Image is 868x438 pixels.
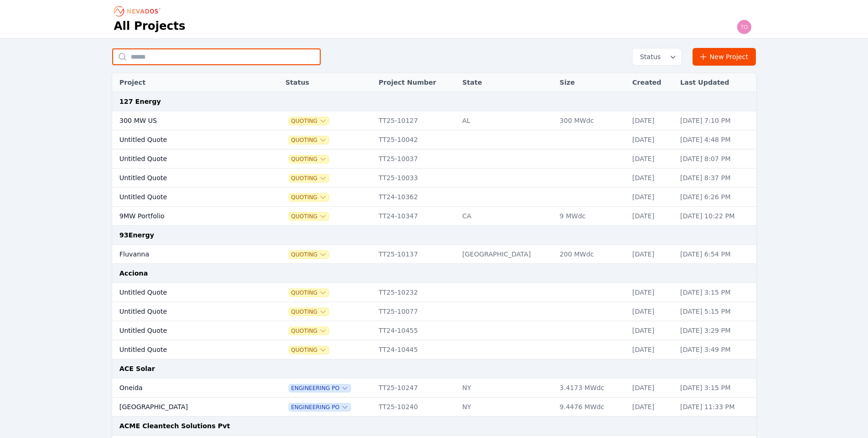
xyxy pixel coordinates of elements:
[458,207,555,226] td: CA
[112,111,258,130] td: 300 MW US
[374,283,458,302] td: TT25-10232
[112,130,258,149] td: Untitled Quote
[676,130,756,149] td: [DATE] 4:48 PM
[289,289,329,296] button: Quoting
[112,207,258,226] td: 9MW Portfolio
[374,378,458,398] td: TT25-10247
[374,340,458,359] td: TT24-10445
[628,302,676,321] td: [DATE]
[555,398,627,417] td: 9.4476 MWdc
[374,73,458,92] th: Project Number
[374,245,458,264] td: TT25-10137
[112,130,756,149] tr: Untitled QuoteQuotingTT25-10042[DATE][DATE] 4:48 PM
[676,321,756,340] td: [DATE] 3:29 PM
[374,149,458,168] td: TT25-10037
[676,378,756,398] td: [DATE] 3:15 PM
[628,188,676,207] td: [DATE]
[374,398,458,417] td: TT25-10240
[555,207,627,226] td: 9 MWdc
[555,378,627,398] td: 3.4173 MWdc
[628,283,676,302] td: [DATE]
[676,398,756,417] td: [DATE] 11:33 PM
[676,168,756,188] td: [DATE] 8:37 PM
[112,245,756,264] tr: FluvannaQuotingTT25-10137[GEOGRAPHIC_DATA]200 MWdc[DATE][DATE] 6:54 PM
[289,404,350,411] button: Engineering PO
[636,52,661,61] span: Status
[458,73,555,92] th: State
[112,321,756,340] tr: Untitled QuoteQuotingTT24-10455[DATE][DATE] 3:29 PM
[458,378,555,398] td: NY
[114,4,163,19] nav: Breadcrumb
[676,73,756,92] th: Last Updated
[112,283,258,302] td: Untitled Quote
[628,111,676,130] td: [DATE]
[676,149,756,168] td: [DATE] 8:07 PM
[374,168,458,188] td: TT25-10033
[112,92,756,111] td: 127 Energy
[289,136,329,144] button: Quoting
[374,321,458,340] td: TT24-10455
[628,149,676,168] td: [DATE]
[112,264,756,283] td: Acciona
[555,73,627,92] th: Size
[289,155,329,163] button: Quoting
[112,302,258,321] td: Untitled Quote
[289,251,329,258] button: Quoting
[112,378,258,398] td: Oneida
[628,245,676,264] td: [DATE]
[112,207,756,226] tr: 9MW PortfolioQuotingTT24-10347CA9 MWdc[DATE][DATE] 10:22 PM
[676,188,756,207] td: [DATE] 6:26 PM
[289,117,329,125] button: Quoting
[628,73,676,92] th: Created
[374,111,458,130] td: TT25-10127
[112,149,258,168] td: Untitled Quote
[628,340,676,359] td: [DATE]
[112,283,756,302] tr: Untitled QuoteQuotingTT25-10232[DATE][DATE] 3:15 PM
[628,398,676,417] td: [DATE]
[676,207,756,226] td: [DATE] 10:22 PM
[112,398,258,417] td: [GEOGRAPHIC_DATA]
[112,245,258,264] td: Fluvanna
[289,213,329,220] button: Quoting
[112,359,756,378] td: ACE Solar
[374,207,458,226] td: TT24-10347
[112,417,756,436] td: ACME Cleantech Solutions Pvt
[374,130,458,149] td: TT25-10042
[676,340,756,359] td: [DATE] 3:49 PM
[628,168,676,188] td: [DATE]
[374,302,458,321] td: TT25-10077
[628,321,676,340] td: [DATE]
[676,302,756,321] td: [DATE] 5:15 PM
[289,346,329,354] span: Quoting
[458,398,555,417] td: NY
[114,19,186,34] h1: All Projects
[289,384,350,392] button: Engineering PO
[458,111,555,130] td: AL
[112,226,756,245] td: 93Energy
[112,188,258,207] td: Untitled Quote
[112,168,258,188] td: Untitled Quote
[112,188,756,207] tr: Untitled QuoteQuotingTT24-10362[DATE][DATE] 6:26 PM
[112,340,756,359] tr: Untitled QuoteQuotingTT24-10445[DATE][DATE] 3:49 PM
[693,48,756,66] a: New Project
[632,48,681,65] button: Status
[676,111,756,130] td: [DATE] 7:10 PM
[112,398,756,417] tr: [GEOGRAPHIC_DATA]Engineering POTT25-10240NY9.4476 MWdc[DATE][DATE] 11:33 PM
[289,175,329,182] button: Quoting
[289,327,329,335] button: Quoting
[628,207,676,226] td: [DATE]
[112,149,756,168] tr: Untitled QuoteQuotingTT25-10037[DATE][DATE] 8:07 PM
[289,308,329,316] button: Quoting
[112,111,756,130] tr: 300 MW USQuotingTT25-10127AL300 MWdc[DATE][DATE] 7:10 PM
[628,378,676,398] td: [DATE]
